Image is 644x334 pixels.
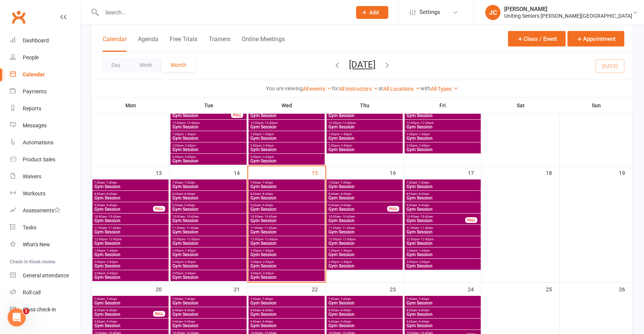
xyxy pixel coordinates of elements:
[390,283,403,295] div: 23
[185,121,200,125] span: - 12:45pm
[94,260,167,264] span: 2:00pm
[312,283,325,295] div: 22
[417,249,430,252] span: - 1:45pm
[339,204,351,207] span: - 9:45am
[185,215,199,218] span: - 10:45am
[619,166,633,179] div: 19
[406,226,479,230] span: 11:00am
[417,181,429,184] span: - 7:45am
[250,312,323,317] span: Gym Session
[153,311,165,317] div: FULL
[23,156,55,162] div: Product Sales
[94,218,167,223] span: Gym Session
[107,215,121,218] span: - 10:45am
[10,219,80,236] a: Tasks
[183,181,195,184] span: - 7:45am
[332,85,339,91] strong: for
[183,297,195,301] span: - 7:45am
[94,204,153,207] span: 9:00am
[339,260,352,264] span: - 2:45pm
[406,215,466,218] span: 10:00am
[105,309,117,312] span: - 8:45am
[172,204,245,207] span: 9:00am
[105,204,117,207] span: - 9:45am
[417,144,430,147] span: - 2:45pm
[250,125,323,129] span: Gym Session
[261,249,274,252] span: - 1:45pm
[406,136,479,141] span: Gym Session
[303,86,332,92] a: All events
[406,125,479,129] span: Gym Session
[250,159,323,163] span: Gym Session
[406,113,479,118] span: Gym Session
[485,5,500,20] div: JC
[172,320,245,323] span: 9:00am
[328,320,401,323] span: 9:00am
[23,207,60,213] div: Assessments
[261,204,273,207] span: - 9:45am
[250,207,323,212] span: Gym Session
[156,166,169,179] div: 13
[10,236,80,253] a: What's New
[94,309,153,312] span: 8:00am
[465,217,477,223] div: FULL
[234,166,247,179] div: 14
[100,7,346,18] input: Search...
[417,260,430,264] span: - 2:45pm
[172,241,245,246] span: Gym Session
[172,136,245,141] span: Gym Session
[328,121,401,125] span: 12:00pm
[172,275,245,280] span: Gym Session
[23,308,29,314] span: 1
[94,230,167,234] span: Gym Session
[10,202,80,219] a: Assessments
[261,144,274,147] span: - 2:45pm
[183,204,195,207] span: - 9:45am
[250,136,323,141] span: Gym Session
[250,196,323,200] span: Gym Session
[23,71,45,77] div: Calendar
[23,190,45,196] div: Workouts
[172,155,245,159] span: 3:00pm
[23,122,47,128] div: Messages
[209,36,230,52] button: Trainers
[10,301,80,318] a: Class kiosk mode
[250,215,323,218] span: 10:00am
[23,306,56,312] div: Class check-in
[185,238,200,241] span: - 12:45pm
[94,241,167,246] span: Gym Session
[406,144,479,147] span: 2:00pm
[10,185,80,202] a: Workouts
[406,121,479,125] span: 12:00pm
[94,264,167,268] span: Gym Session
[406,184,479,189] span: Gym Session
[261,181,273,184] span: - 7:45am
[261,272,274,275] span: - 3:45pm
[10,66,80,83] a: Calendar
[420,85,431,91] strong: with
[105,192,117,196] span: - 8:45am
[23,37,49,43] div: Dashboard
[406,207,479,212] span: Gym Session
[94,184,167,189] span: Gym Session
[172,196,245,200] span: Gym Session
[172,181,245,184] span: 7:00am
[130,58,161,72] button: Week
[339,320,351,323] span: - 9:45am
[250,204,323,207] span: 9:00am
[431,86,458,92] a: All Types
[387,206,399,212] div: FULL
[250,260,323,264] span: 2:00pm
[23,88,47,94] div: Payments
[261,155,274,159] span: - 3:45pm
[339,133,352,136] span: - 1:45pm
[250,241,323,246] span: Gym Session
[328,218,401,223] span: Gym Session
[105,272,118,275] span: - 3:45pm
[183,249,196,252] span: - 1:45pm
[10,168,80,185] a: Waivers
[172,252,245,257] span: Gym Session
[94,226,167,230] span: 11:00am
[10,284,80,301] a: Roll call
[263,215,277,218] span: - 10:45am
